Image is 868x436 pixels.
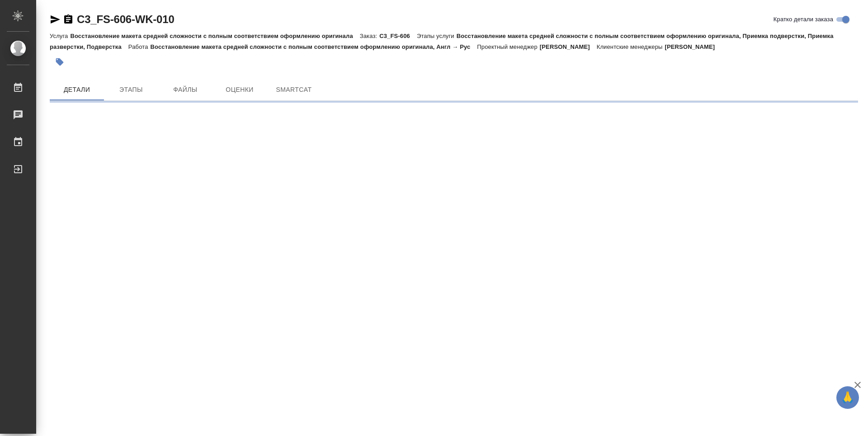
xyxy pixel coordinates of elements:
p: Услуга [50,33,70,39]
p: [PERSON_NAME] [540,43,597,50]
span: SmartCat [272,84,316,95]
button: Скопировать ссылку для ЯМессенджера [50,14,61,25]
p: Проектный менеджер [477,43,539,50]
p: Восстановление макета средней сложности с полным соответствием оформлению оригинала, Приемка подв... [50,33,834,50]
p: Этапы услуги [417,33,457,39]
p: [PERSON_NAME] [665,43,722,50]
span: Детали [55,84,99,95]
span: 🙏 [840,388,855,407]
p: Восстановление макета средней сложности с полным соответствием оформлению оригинала, Англ → Рус [151,43,477,50]
p: Заказ: [360,33,379,39]
a: C3_FS-606-WK-010 [77,13,175,25]
button: 🙏 [836,386,859,409]
p: Восстановление макета средней сложности с полным соответствием оформлению оригинала [70,33,359,39]
button: Скопировать ссылку [63,14,74,25]
p: Клиентские менеджеры [597,43,665,50]
p: Работа [128,43,151,50]
span: Кратко детали заказа [774,15,833,24]
span: Этапы [109,84,153,95]
p: C3_FS-606 [379,33,417,39]
button: Добавить тэг [50,52,70,72]
span: Оценки [218,84,261,95]
span: Файлы [164,84,207,95]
